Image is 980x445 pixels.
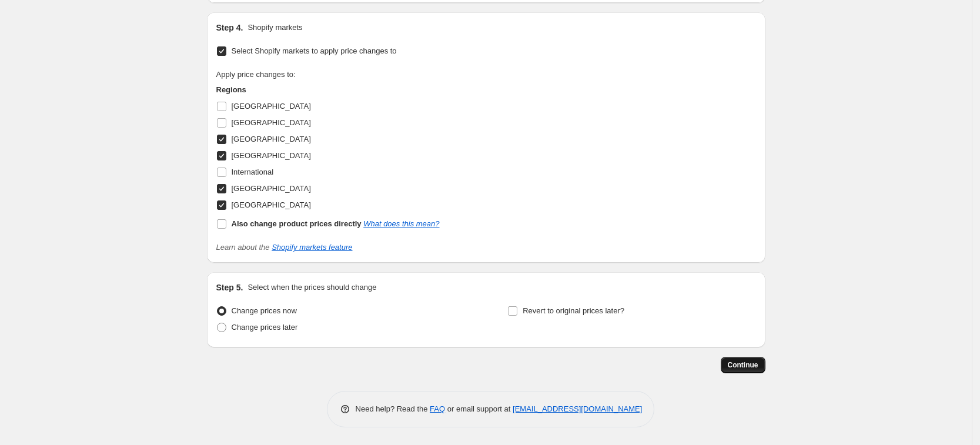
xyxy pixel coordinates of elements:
[523,306,624,315] span: Revert to original prices later?
[232,102,311,111] span: [GEOGRAPHIC_DATA]
[232,118,311,127] span: [GEOGRAPHIC_DATA]
[363,219,439,228] a: What does this mean?
[232,200,311,209] span: [GEOGRAPHIC_DATA]
[445,404,513,413] span: or email support at
[232,184,311,193] span: [GEOGRAPHIC_DATA]
[513,404,642,413] a: [EMAIL_ADDRESS][DOMAIN_NAME]
[216,84,440,96] h3: Regions
[216,22,243,34] h2: Step 4.
[216,282,243,293] h2: Step 5.
[232,306,297,315] span: Change prices now
[232,168,274,176] span: International
[232,151,311,160] span: [GEOGRAPHIC_DATA]
[232,46,397,55] span: Select Shopify markets to apply price changes to
[356,404,430,413] span: Need help? Read the
[232,135,311,143] span: [GEOGRAPHIC_DATA]
[721,357,765,373] button: Continue
[232,323,298,332] span: Change prices later
[272,243,352,252] a: Shopify markets feature
[216,70,296,79] span: Apply price changes to:
[232,219,362,228] b: Also change product prices directly
[728,360,758,370] span: Continue
[216,243,353,252] i: Learn about the
[430,404,445,413] a: FAQ
[247,22,302,34] p: Shopify markets
[247,282,376,293] p: Select when the prices should change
